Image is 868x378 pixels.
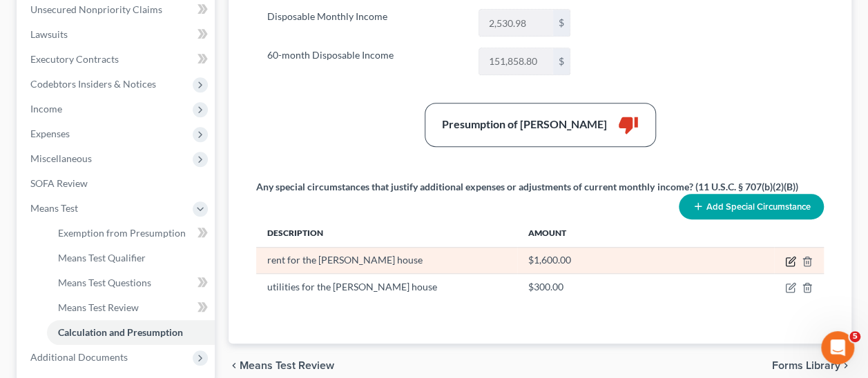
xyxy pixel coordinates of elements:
a: Lawsuits [19,22,215,47]
button: Add Special Circumstance [679,194,824,219]
i: chevron_right [840,360,851,371]
label: Disposable Monthly Income [260,9,472,37]
span: Lawsuits [30,28,68,40]
input: 0.00 [479,48,553,74]
button: Forms Library chevron_right [772,360,851,371]
label: 60-month Disposable Income [260,48,472,75]
span: Forms Library [772,360,840,371]
a: Exemption from Presumption [47,221,215,246]
button: chevron_left Means Test Review [229,360,334,371]
div: utilities for the [PERSON_NAME] house [267,280,506,294]
span: Expenses [30,128,70,139]
span: Additional Documents [30,351,128,363]
a: Means Test Review [47,295,215,320]
iframe: Intercom live chat [821,331,854,364]
a: Means Test Qualifier [47,246,215,270]
span: Means Test Qualifier [58,252,146,263]
a: Executory Contracts [19,47,215,72]
a: Means Test Questions [47,270,215,295]
div: $ [553,10,570,36]
th: Description [256,219,517,247]
span: Calculation and Presumption [58,326,183,338]
span: Means Test Questions [58,277,151,288]
div: Presumption of [PERSON_NAME] [442,117,607,132]
input: 0.00 [479,10,553,36]
div: Any special circumstances that justify additional expenses or adjustments of current monthly inco... [256,180,798,194]
th: Amount [517,219,774,247]
span: SOFA Review [30,177,88,189]
span: Means Test [30,202,78,214]
span: Miscellaneous [30,152,92,164]
div: $1,600.00 [528,253,763,267]
span: Means Test Review [240,360,334,371]
span: Codebtors Insiders & Notices [30,78,156,90]
a: SOFA Review [19,171,215,196]
i: thumb_down [618,115,639,135]
span: Exemption from Presumption [58,227,186,239]
span: 5 [849,331,860,342]
div: $300.00 [528,280,763,294]
span: Unsecured Nonpriority Claims [30,3,162,15]
span: Income [30,103,62,115]
span: Executory Contracts [30,53,119,65]
div: rent for the [PERSON_NAME] house [267,253,506,267]
span: Means Test Review [58,301,139,313]
div: $ [553,48,570,74]
i: chevron_left [229,360,240,371]
a: Calculation and Presumption [47,320,215,345]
